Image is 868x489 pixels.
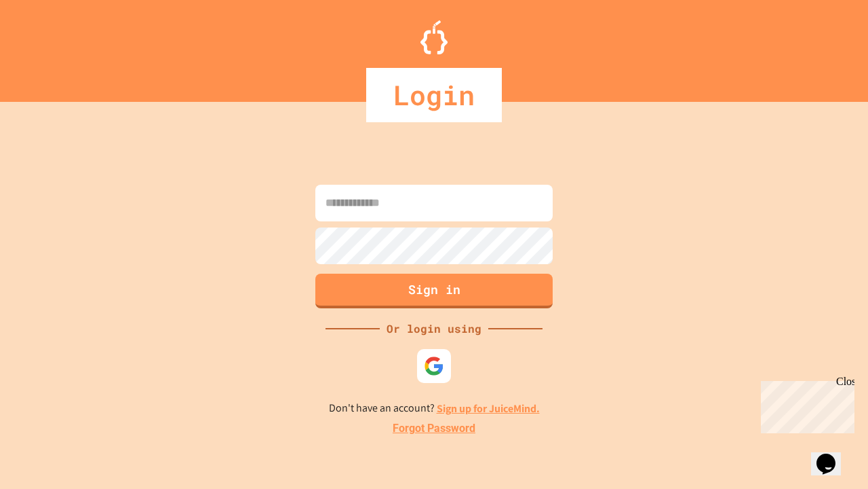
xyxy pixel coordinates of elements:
a: Forgot Password [393,420,475,437]
a: Sign up for JuiceMind. [437,401,540,416]
img: google-icon.svg [424,356,444,376]
div: Login [366,68,502,122]
p: Don't have an account? [329,400,540,417]
iframe: chat widget [811,435,854,475]
div: Or login using [380,321,488,337]
div: Chat with us now!Close [5,5,94,86]
img: Logo.svg [420,20,448,54]
iframe: chat widget [755,376,854,433]
button: Sign in [315,274,553,308]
